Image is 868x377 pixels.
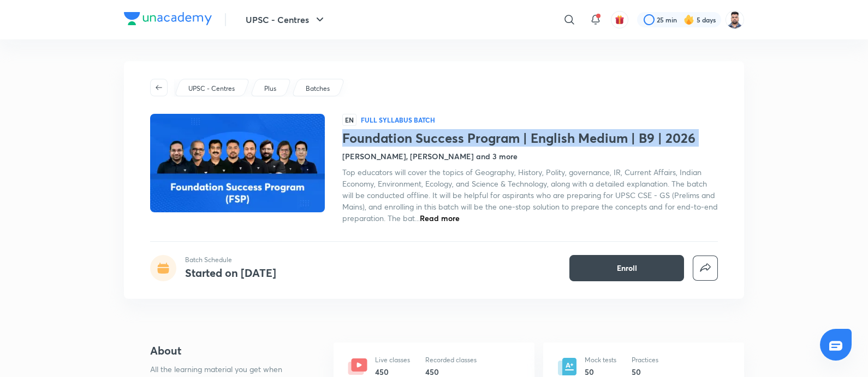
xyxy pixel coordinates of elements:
p: Plus [264,84,276,94]
img: avatar [615,15,625,25]
a: Batches [304,84,332,94]
p: Batches [306,84,330,94]
button: Enroll [569,255,684,281]
img: streak [683,14,694,25]
p: Mock tests [585,355,616,365]
p: UPSC - Centres [188,84,235,94]
p: Recorded classes [425,355,477,365]
p: Batch Schedule [185,255,276,265]
img: Company Logo [124,12,212,25]
a: Company Logo [124,12,212,28]
h4: Started on [DATE] [185,265,276,280]
p: Practices [632,355,658,365]
img: Thumbnail [148,113,326,213]
h1: Foundation Success Program | English Medium | B9 | 2026 [342,130,718,146]
span: Read more [420,213,460,223]
button: UPSC - Centres [239,9,333,31]
p: Full Syllabus Batch [361,115,435,124]
span: Enroll [617,263,637,274]
span: Top educators will cover the topics of Geography, History, Polity, governance, IR, Current Affair... [342,167,718,223]
a: Plus [263,84,278,94]
img: Maharaj Singh [726,10,744,29]
button: avatar [611,11,628,28]
h4: About [150,343,299,359]
h4: [PERSON_NAME], [PERSON_NAME] and 3 more [342,150,518,162]
p: Live classes [375,355,410,365]
span: EN [342,114,356,126]
a: UPSC - Centres [187,84,237,94]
